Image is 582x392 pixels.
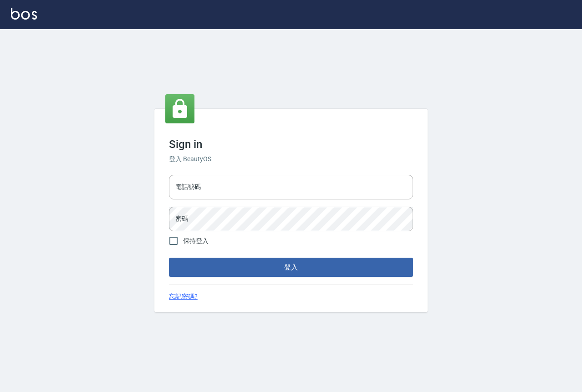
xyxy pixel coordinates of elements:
h3: Sign in [169,138,413,151]
h6: 登入 BeautyOS [169,154,413,164]
a: 忘記密碼? [169,292,198,301]
img: Logo [11,8,37,20]
span: 保持登入 [183,236,209,246]
button: 登入 [169,258,413,277]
